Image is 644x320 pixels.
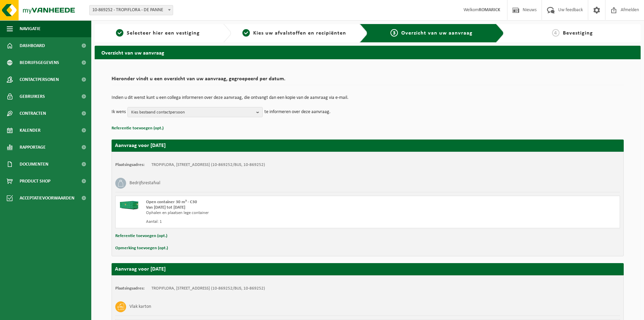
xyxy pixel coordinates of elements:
[20,156,48,173] span: Documenten
[112,124,164,133] button: Referentie toevoegen (opt.)
[95,46,641,59] h2: Overzicht van uw aanvraag
[90,5,173,15] span: 10-869252 - TROPIFLORA - DE PANNE
[115,232,167,240] button: Referentie toevoegen (opt.)
[129,301,151,312] h3: Vlak karton
[98,29,218,37] a: 1Selecteer hier een vestiging
[115,244,168,253] button: Opmerking toevoegen (opt.)
[119,199,139,210] img: HK-XC-30-GN-00.png
[146,210,395,216] div: Ophalen en plaatsen lege container
[116,29,123,37] span: 1
[112,76,624,85] h2: Hieronder vindt u een overzicht van uw aanvraag, gegroepeerd per datum.
[235,29,354,37] a: 2Kies uw afvalstoffen en recipiënten
[146,205,185,210] strong: Van [DATE] tot [DATE]
[20,71,59,88] span: Contactpersonen
[115,163,145,167] strong: Plaatsingsadres:
[112,107,126,117] p: Ik wens
[151,286,265,291] td: TROPIFLORA, [STREET_ADDRESS] (10-869252/BUS, 10-869252)
[89,5,173,15] span: 10-869252 - TROPIFLORA - DE PANNE
[20,173,50,190] span: Product Shop
[20,139,46,156] span: Rapportage
[127,30,200,36] span: Selecteer hier een vestiging
[20,54,59,71] span: Bedrijfsgegevens
[20,122,41,139] span: Kalender
[20,190,74,207] span: Acceptatievoorwaarden
[20,37,45,54] span: Dashboard
[146,200,197,204] span: Open container 30 m³ - C30
[115,143,166,148] strong: Aanvraag voor [DATE]
[151,162,265,168] td: TROPIFLORA, [STREET_ADDRESS] (10-869252/BUS, 10-869252)
[127,107,263,117] button: Kies bestaand contactpersoon
[20,105,46,122] span: Contracten
[253,30,346,36] span: Kies uw afvalstoffen en recipiënten
[390,29,398,37] span: 3
[479,7,500,13] strong: ROMARICK
[20,20,41,37] span: Navigatie
[20,88,45,105] span: Gebruikers
[264,107,331,117] p: te informeren over deze aanvraag.
[563,30,593,36] span: Bevestiging
[146,219,395,225] div: Aantal: 1
[112,95,624,100] p: Indien u dit wenst kunt u een collega informeren over deze aanvraag, die ontvangt dan een kopie v...
[552,29,559,37] span: 4
[115,286,145,291] strong: Plaatsingsadres:
[131,107,254,118] span: Kies bestaand contactpersoon
[129,178,160,189] h3: Bedrijfsrestafval
[115,266,166,272] strong: Aanvraag voor [DATE]
[401,30,473,36] span: Overzicht van uw aanvraag
[242,29,250,37] span: 2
